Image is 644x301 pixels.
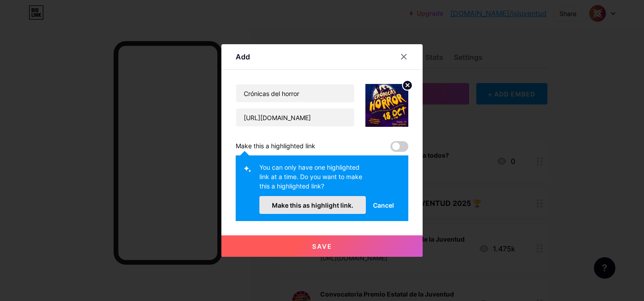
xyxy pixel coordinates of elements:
[236,84,354,102] input: Title
[312,242,332,250] span: Save
[373,201,394,210] span: Cancel
[259,196,366,214] button: Make this as highlight link.
[259,163,366,196] div: You can only have one highlighted link at a time. Do you want to make this a highlighted link?
[236,141,315,152] div: Make this a highlighted link
[221,235,423,257] button: Save
[365,84,408,127] img: link_thumbnail
[236,51,250,62] div: Add
[272,201,353,209] span: Make this as highlight link.
[236,109,354,126] input: URL
[366,196,401,214] button: Cancel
